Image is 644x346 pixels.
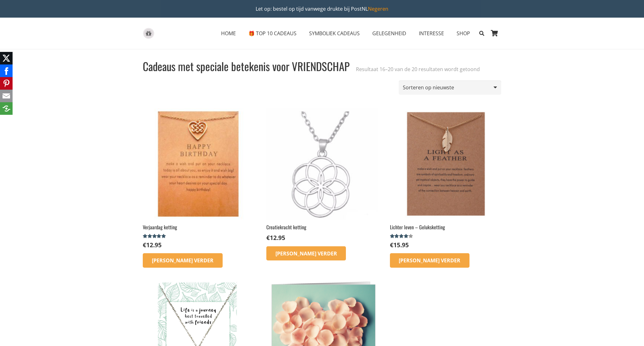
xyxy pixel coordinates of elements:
[143,224,254,231] h2: Verjaardag ketting
[143,108,254,249] a: Verjaardag kettingGewaardeerd 5.00 uit 5 €12.95
[143,241,146,249] span: €
[266,224,378,231] h2: Creatiekracht ketting
[143,59,350,73] h1: Cadeaus met speciale betekenis voor VRIENDSCHAP
[143,234,167,239] span: Gewaardeerd uit 5
[248,30,297,37] span: 🎁 TOP 10 CADEAUS
[390,224,501,231] h2: Lichter leven – Geluksketting
[303,25,366,41] a: SYMBOLIEK CADEAUSSYMBOLIEK CADEAUS Menu
[266,108,378,242] a: Creatiekracht ketting €12.95
[457,30,470,37] span: SHOP
[242,25,303,41] a: 🎁 TOP 10 CADEAUS🎁 TOP 10 CADEAUS Menu
[450,25,476,41] a: SHOPSHOP Menu
[143,241,162,249] bdi: 12.95
[266,233,270,242] span: €
[419,30,444,37] span: INTERESSE
[390,234,409,239] span: Gewaardeerd uit 5
[143,108,254,220] img: Verjaardag ketting
[399,81,501,95] select: Winkelbestelling
[487,18,501,49] a: Winkelwagen
[390,253,470,268] a: Lees meer over “Lichter leven - Geluksketting”
[143,234,167,239] div: Gewaardeerd 5.00 uit 5
[366,25,413,41] a: GELEGENHEIDGELEGENHEID Menu
[221,30,236,37] span: HOME
[390,241,409,249] bdi: 15.95
[356,65,480,73] p: Resultaat 16–20 van de 20 resultaten wordt getoond
[372,30,406,37] span: GELEGENHEID
[215,25,242,41] a: HOMEHOME Menu
[143,28,154,39] a: gift-box-icon-grey-inspirerendwinkelen
[413,25,450,41] a: INTERESSEINTERESSE Menu
[143,253,223,268] a: Lees meer over “Verjaardag ketting”
[390,241,393,249] span: €
[368,5,388,12] a: Negeren
[476,25,487,41] a: Zoeken
[390,108,501,220] img: Veer ketting voor vrijheid bestellen op inspirerendwinkelen.nl
[266,108,378,220] img: Seed of Life ketting voor bescherming - symbolisch cadeautje!
[390,108,501,249] a: Lichter leven – GelukskettingGewaardeerd 4.00 uit 5 €15.95
[390,234,414,239] div: Gewaardeerd 4.00 uit 5
[266,233,285,242] bdi: 12.95
[309,30,360,37] span: SYMBOLIEK CADEAUS
[266,246,346,261] a: Lees meer over “Creatiekracht ketting”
